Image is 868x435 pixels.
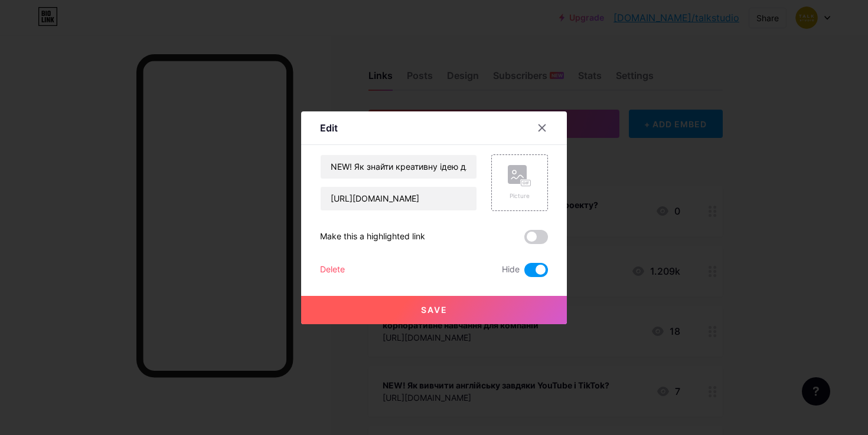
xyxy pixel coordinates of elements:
span: Save [421,305,448,315]
div: Delete [320,263,345,277]
input: URL [321,187,477,210]
button: Save [301,296,567,324]
input: Title [321,155,477,179]
div: Edit [320,121,338,135]
span: Hide [502,263,520,277]
div: Picture [508,192,531,200]
div: Make this a highlighted link [320,230,425,244]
